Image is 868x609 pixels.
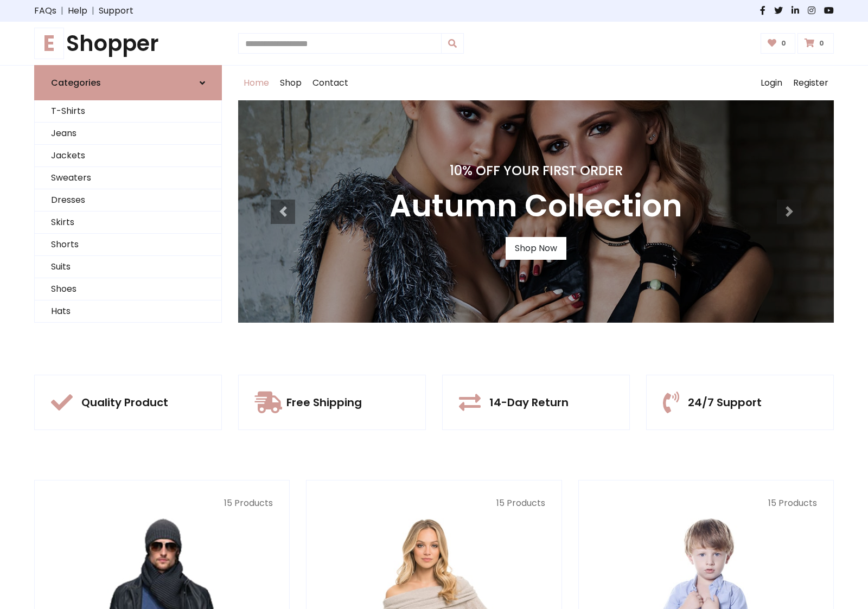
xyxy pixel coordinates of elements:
a: Shorts [35,234,221,256]
a: EShopper [34,30,222,56]
a: Shoes [35,278,221,300]
h5: 24/7 Support [688,396,762,409]
a: FAQs [34,4,56,17]
a: Sweaters [35,167,221,189]
span: 0 [816,39,827,48]
p: 15 Products [51,497,273,510]
a: Hats [35,300,221,323]
span: 0 [778,39,789,48]
h5: 14-Day Return [489,396,569,409]
h6: Categories [51,78,101,88]
p: 15 Products [595,497,817,510]
a: Register [788,66,834,100]
a: 0 [797,33,834,54]
a: Suits [35,256,221,278]
h1: Shopper [34,30,222,56]
a: Shop [275,66,307,100]
a: 0 [761,33,796,54]
a: Categories [34,65,222,100]
a: Home [238,66,275,100]
span: | [87,4,99,17]
span: | [56,4,68,17]
h5: Free Shipping [286,396,362,409]
h3: Autumn Collection [390,188,682,224]
p: 15 Products [323,497,545,510]
a: Login [755,66,788,100]
h4: 10% Off Your First Order [390,163,682,179]
a: Skirts [35,211,221,234]
a: Jackets [35,145,221,167]
a: Contact [307,66,354,100]
a: Dresses [35,189,221,211]
a: Shop Now [506,237,566,260]
h5: Quality Product [81,396,168,409]
a: Support [99,4,133,17]
a: T-Shirts [35,100,221,123]
a: Help [68,4,87,17]
span: E [34,28,64,59]
a: Jeans [35,123,221,145]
